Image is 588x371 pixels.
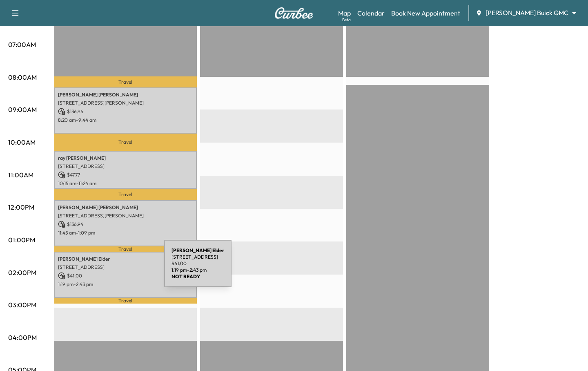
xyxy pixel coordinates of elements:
[58,256,193,262] p: [PERSON_NAME] Elder
[391,8,460,18] a: Book New Appointment
[171,273,200,279] b: NOT READY
[58,204,193,211] p: [PERSON_NAME] [PERSON_NAME]
[58,171,193,179] p: $ 47.77
[58,100,193,106] p: [STREET_ADDRESS][PERSON_NAME]
[8,333,37,342] p: 04:00PM
[58,272,193,279] p: $ 41.00
[171,254,224,260] p: [STREET_ADDRESS]
[54,298,197,303] p: Travel
[8,40,36,49] p: 07:00AM
[171,260,224,267] p: $ 41.00
[171,247,224,253] b: [PERSON_NAME] Elder
[8,105,37,114] p: 09:00AM
[54,246,197,252] p: Travel
[274,7,314,19] img: Curbee Logo
[58,281,193,288] p: 1:19 pm - 2:43 pm
[486,8,568,18] span: [PERSON_NAME] Buick GMC
[58,221,193,228] p: $ 136.94
[8,72,37,82] p: 08:00AM
[58,92,193,98] p: [PERSON_NAME] [PERSON_NAME]
[8,202,34,212] p: 12:00PM
[58,108,193,115] p: $ 136.94
[357,8,385,18] a: Calendar
[58,117,193,123] p: 8:20 am - 9:44 am
[8,137,36,147] p: 10:00AM
[8,235,35,245] p: 01:00PM
[171,267,224,273] p: 1:19 pm - 2:43 pm
[8,170,33,180] p: 11:00AM
[342,17,351,23] div: Beta
[58,155,193,161] p: ray [PERSON_NAME]
[8,300,36,310] p: 03:00PM
[58,230,193,236] p: 11:45 am - 1:09 pm
[54,76,197,87] p: Travel
[338,8,351,18] a: MapBeta
[8,268,36,277] p: 02:00PM
[58,180,193,187] p: 10:15 am - 11:24 am
[58,163,193,170] p: [STREET_ADDRESS]
[54,189,197,200] p: Travel
[58,212,193,219] p: [STREET_ADDRESS][PERSON_NAME]
[54,134,197,151] p: Travel
[58,264,193,270] p: [STREET_ADDRESS]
